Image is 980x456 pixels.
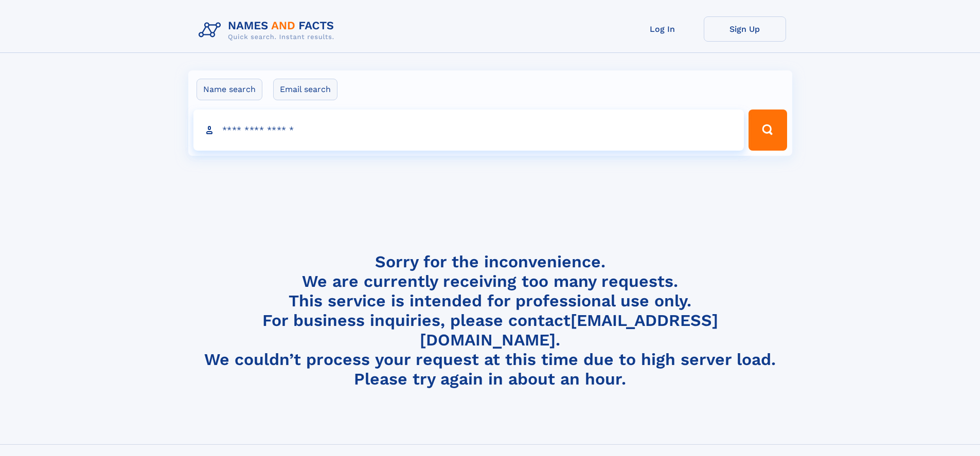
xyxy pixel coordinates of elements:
[420,311,718,350] a: [EMAIL_ADDRESS][DOMAIN_NAME]
[621,16,704,42] a: Log In
[273,79,337,100] label: Email search
[194,16,343,44] img: Logo Names and Facts
[704,16,786,42] a: Sign Up
[193,110,744,151] input: search input
[197,79,262,100] label: Name search
[749,110,787,151] button: Search Button
[194,252,786,389] h4: Sorry for the inconvenience. We are currently receiving too many requests. This service is intend...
